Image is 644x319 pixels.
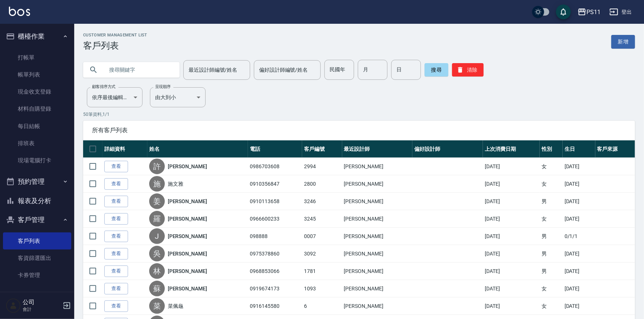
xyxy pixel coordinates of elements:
[342,280,413,297] td: [PERSON_NAME]
[563,175,595,193] td: [DATE]
[3,135,71,152] a: 排班表
[6,298,21,313] img: Person
[248,175,302,193] td: 0910356847
[425,63,448,77] button: 搜尋
[563,193,595,210] td: [DATE]
[540,175,563,193] td: 女
[483,228,540,245] td: [DATE]
[540,280,563,297] td: 女
[104,213,128,225] a: 查看
[595,140,635,158] th: 客戶來源
[3,232,71,250] a: 客戶列表
[302,263,342,280] td: 1781
[168,180,183,188] a: 施文雅
[149,298,165,314] div: 菜
[104,60,174,80] input: 搜尋關鍵字
[3,152,71,169] a: 現場電腦打卡
[248,263,302,280] td: 0968853066
[540,140,563,158] th: 性別
[563,263,595,280] td: [DATE]
[302,210,342,228] td: 3245
[248,228,302,245] td: 098888
[483,175,540,193] td: [DATE]
[342,228,413,245] td: [PERSON_NAME]
[83,111,635,118] p: 50 筆資料, 1 / 1
[563,280,595,297] td: [DATE]
[248,158,302,175] td: 0986703608
[248,280,302,297] td: 0919674173
[149,176,165,192] div: 施
[483,297,540,315] td: [DATE]
[150,87,206,107] div: 由大到小
[563,245,595,263] td: [DATE]
[483,158,540,175] td: [DATE]
[611,35,635,49] a: 新增
[540,263,563,280] td: 男
[540,245,563,263] td: 男
[3,83,71,100] a: 現金收支登錄
[23,299,61,306] h5: 公司
[168,285,207,292] a: [PERSON_NAME]
[248,297,302,315] td: 0916145580
[540,228,563,245] td: 男
[412,140,483,158] th: 偏好設計師
[104,283,128,294] a: 查看
[556,4,571,19] button: save
[3,210,71,230] button: 客戶管理
[540,297,563,315] td: 女
[540,210,563,228] td: 女
[92,84,115,89] label: 顧客排序方式
[586,7,601,17] div: PS11
[104,248,128,260] a: 查看
[575,4,604,20] button: PS11
[342,297,413,315] td: [PERSON_NAME]
[149,228,165,244] div: J
[302,297,342,315] td: 6
[342,175,413,193] td: [PERSON_NAME]
[149,246,165,261] div: 吳
[302,245,342,263] td: 3092
[9,7,30,16] img: Logo
[302,158,342,175] td: 2994
[483,210,540,228] td: [DATE]
[302,140,342,158] th: 客戶編號
[87,87,143,107] div: 依序最後編輯時間
[483,280,540,297] td: [DATE]
[168,250,207,257] a: [PERSON_NAME]
[302,175,342,193] td: 2800
[540,193,563,210] td: 男
[342,158,413,175] td: [PERSON_NAME]
[149,281,165,296] div: 蘇
[149,263,165,279] div: 林
[483,245,540,263] td: [DATE]
[302,193,342,210] td: 3246
[607,5,635,19] button: 登出
[3,191,71,211] button: 報表及分析
[302,280,342,297] td: 1093
[248,245,302,263] td: 0975378860
[342,193,413,210] td: [PERSON_NAME]
[149,193,165,209] div: 姜
[83,40,147,51] h3: 客戶列表
[104,231,128,242] a: 查看
[3,267,71,284] a: 卡券管理
[302,228,342,245] td: 0007
[92,127,626,134] span: 所有客戶列表
[168,163,207,170] a: [PERSON_NAME]
[248,140,302,158] th: 電話
[248,193,302,210] td: 0910113658
[483,140,540,158] th: 上次消費日期
[483,263,540,280] td: [DATE]
[3,49,71,66] a: 打帳單
[452,63,484,77] button: 清除
[3,118,71,135] a: 每日結帳
[563,158,595,175] td: [DATE]
[563,140,595,158] th: 生日
[104,266,128,277] a: 查看
[168,198,207,205] a: [PERSON_NAME]
[168,232,207,240] a: [PERSON_NAME]
[149,211,165,227] div: 羅
[248,210,302,228] td: 0966600233
[104,300,128,312] a: 查看
[147,140,248,158] th: 姓名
